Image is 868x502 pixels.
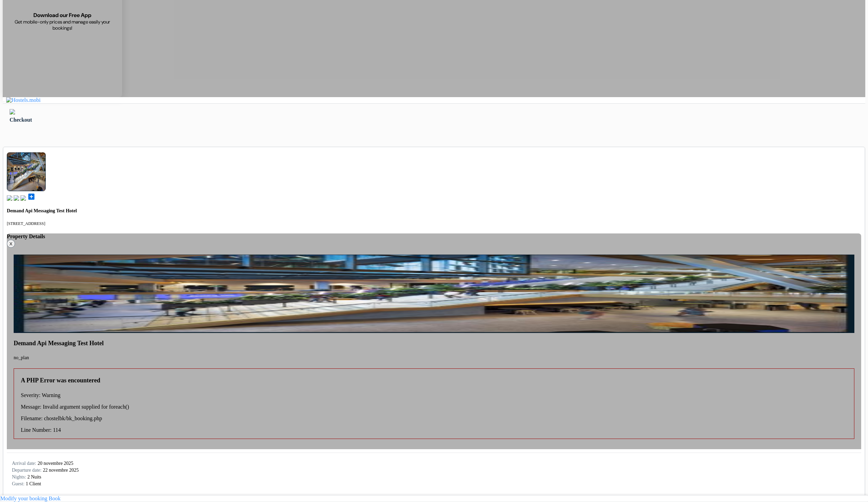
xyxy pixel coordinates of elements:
[7,473,12,478] img: moon.svg
[7,481,25,486] span: Guest:
[10,117,32,123] span: Checkout
[7,467,12,472] img: calendar.svg
[21,415,854,422] p: Filename: chostelbk/bk_booking.php
[7,233,861,240] h4: Property Details
[14,355,854,361] p: no_plan
[43,468,79,473] span: 22 novembre 2025
[10,109,15,115] img: left_arrow.svg
[7,480,12,485] img: user_icon.svg
[21,427,854,433] p: Line Number: 114
[38,461,73,466] span: 20 novembre 2025
[7,461,36,466] span: Arrival date:
[21,392,854,398] p: Severity: Warning
[7,195,12,201] img: book.svg
[27,196,35,202] a: add_box
[11,19,114,31] span: Get mobile-only prices and manage easily your bookings!
[7,240,15,248] button: X
[26,481,41,486] span: 1 Client
[20,195,26,201] img: truck.svg
[7,474,26,480] span: Nights:
[6,97,41,103] img: Hostels.mobi
[14,195,19,201] img: music.svg
[27,193,35,201] span: add_box
[27,474,41,480] span: 2 Nuits
[0,496,47,501] a: Modify your booking
[14,340,854,347] h4: Demand Api Messaging Test Hotel
[21,404,854,410] p: Message: Invalid argument supplied for foreach()
[7,460,12,465] img: calendar.svg
[49,496,61,501] a: Book
[7,221,45,226] small: [STREET_ADDRESS]
[7,208,861,214] h4: Demand Api Messaging Test Hotel
[33,12,91,19] span: Download our Free App
[7,468,42,473] span: Departure date:
[21,377,854,384] h4: A PHP Error was encountered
